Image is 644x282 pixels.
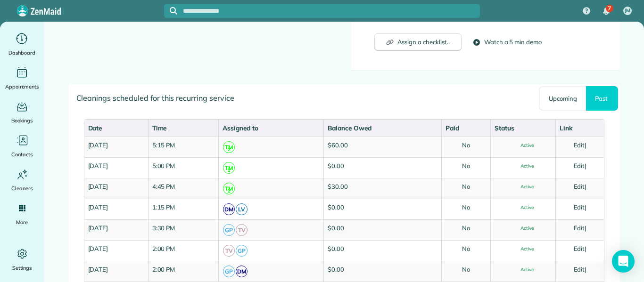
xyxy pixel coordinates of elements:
[574,266,585,273] a: Edit
[223,187,234,196] small: 2
[513,205,534,210] span: Active
[4,133,40,159] a: Contacts
[223,203,235,215] span: DM
[513,143,534,148] span: Active
[441,199,490,219] td: No
[236,203,248,215] span: LV
[84,137,148,157] td: [DATE]
[84,261,148,282] td: [DATE]
[236,245,248,257] span: GP
[555,240,603,261] td: |
[574,203,585,211] a: Edit
[441,157,490,178] td: No
[236,224,248,236] span: TV
[84,199,148,219] td: [DATE]
[148,137,219,157] td: 5:15 PM
[555,219,603,240] td: |
[323,178,441,199] td: $30.00
[555,137,603,157] td: |
[612,250,635,273] div: Open Intercom Messenger
[539,86,586,111] a: Upcoming
[484,38,542,47] span: Watch a 5 min demo
[152,123,215,133] div: Time
[84,178,148,199] td: [DATE]
[625,7,631,15] span: JM
[555,178,603,199] td: |
[446,123,487,133] div: Paid
[441,240,490,261] td: No
[323,157,441,178] td: $0.00
[441,137,490,157] td: No
[323,199,441,219] td: $0.00
[441,261,490,282] td: No
[555,157,603,178] td: |
[148,261,219,282] td: 2:00 PM
[586,86,618,111] a: Past
[513,185,534,189] span: Active
[323,240,441,261] td: $0.00
[223,224,235,236] span: GP
[4,167,40,193] a: Cleaners
[69,85,619,111] div: Cleanings scheduled for this recurring service
[4,246,40,273] a: Settings
[473,38,542,47] button: Watch a 5 min demo
[495,123,552,133] div: Status
[223,141,235,153] span: TM
[84,157,148,178] td: [DATE]
[236,266,248,277] span: DM
[12,263,32,273] span: Settings
[574,162,585,169] a: Edit
[8,48,35,57] span: Dashboard
[11,116,33,125] span: Bookings
[574,245,585,252] a: Edit
[223,123,320,133] div: Assigned to
[88,123,144,133] div: Date
[223,162,235,174] span: TM
[441,219,490,240] td: No
[148,199,219,219] td: 1:15 PM
[323,261,441,282] td: $0.00
[223,145,234,154] small: 2
[11,150,33,159] span: Contacts
[555,199,603,219] td: |
[223,166,234,175] small: 2
[223,266,235,277] span: GP
[4,99,40,125] a: Bookings
[223,183,235,194] span: TM
[164,7,177,15] button: Focus search
[608,5,611,12] span: 7
[11,184,33,193] span: Cleaners
[148,219,219,240] td: 3:30 PM
[148,240,219,261] td: 2:00 PM
[441,178,490,199] td: No
[170,7,177,15] svg: Focus search
[16,218,28,227] span: More
[223,245,235,257] span: TV
[4,65,40,91] a: Appointments
[397,38,450,47] span: Assign a checklist..
[148,178,219,199] td: 4:45 PM
[84,240,148,261] td: [DATE]
[555,261,603,282] td: |
[374,33,462,51] button: Assign a checklist..
[513,164,534,169] span: Active
[4,31,40,57] a: Dashboard
[574,183,585,190] a: Edit
[596,1,616,22] div: 7 unread notifications
[323,219,441,240] td: $0.00
[513,247,534,251] span: Active
[328,123,437,133] div: Balance Owed
[560,123,600,133] div: Link
[574,141,585,149] a: Edit
[84,219,148,240] td: [DATE]
[323,137,441,157] td: $60.00
[513,226,534,231] span: Active
[574,224,585,232] a: Edit
[513,267,534,272] span: Active
[148,157,219,178] td: 5:00 PM
[5,82,39,91] span: Appointments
